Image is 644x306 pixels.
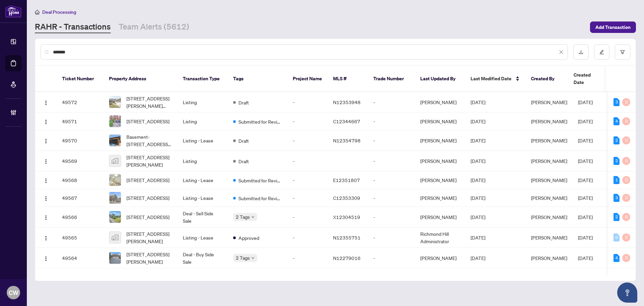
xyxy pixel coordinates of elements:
[333,137,361,143] span: N12354798
[622,233,630,242] div: 0
[43,100,49,105] img: Logo
[559,50,563,54] span: close
[613,194,620,202] div: 3
[126,154,172,168] span: [STREET_ADDRESS][PERSON_NAME]
[43,196,49,201] img: Logo
[287,207,328,227] td: -
[57,207,104,227] td: 49566
[333,177,360,183] span: E12351807
[531,195,567,201] span: [PERSON_NAME]
[594,44,609,60] button: edit
[287,130,328,151] td: -
[57,113,104,130] td: 49571
[177,227,228,248] td: Listing - Lease
[57,227,104,248] td: 49565
[620,50,625,54] span: filter
[104,66,177,92] th: Property Address
[42,9,76,15] span: Deal Processing
[126,95,172,110] span: [STREET_ADDRESS][PERSON_NAME][PERSON_NAME]
[57,130,104,151] td: 49570
[126,176,169,184] span: [STREET_ADDRESS]
[177,92,228,113] td: Listing
[368,171,415,189] td: -
[287,189,328,207] td: -
[109,96,121,108] img: thumbnail-img
[574,71,602,86] span: Created Date
[109,155,121,167] img: thumbnail-img
[236,254,250,262] span: 2 Tags
[177,113,228,130] td: Listing
[126,118,169,125] span: [STREET_ADDRESS]
[415,171,465,189] td: [PERSON_NAME]
[109,232,121,243] img: thumbnail-img
[43,119,49,125] img: Logo
[5,5,21,17] img: logo
[41,97,51,107] button: Logo
[568,66,615,92] th: Created Date
[531,118,567,124] span: [PERSON_NAME]
[109,116,121,127] img: thumbnail-img
[251,256,255,260] span: down
[573,44,589,60] button: download
[531,158,567,164] span: [PERSON_NAME]
[613,98,620,106] div: 3
[238,118,282,125] span: Submitted for Review
[43,256,49,261] img: Logo
[471,255,485,261] span: [DATE]
[415,151,465,171] td: [PERSON_NAME]
[579,50,583,54] span: download
[471,118,485,124] span: [DATE]
[415,92,465,113] td: [PERSON_NAME]
[531,255,567,261] span: [PERSON_NAME]
[617,282,637,303] button: Open asap
[613,176,620,184] div: 1
[238,158,249,165] span: Draft
[57,151,104,171] td: 49569
[9,288,18,297] span: CW
[126,230,172,245] span: [STREET_ADDRESS][PERSON_NAME]
[57,92,104,113] td: 49572
[35,10,40,14] span: home
[613,117,620,125] div: 4
[41,192,51,203] button: Logo
[41,175,51,185] button: Logo
[41,253,51,263] button: Logo
[287,171,328,189] td: -
[43,159,49,164] img: Logo
[471,137,485,143] span: [DATE]
[177,248,228,268] td: Deal - Buy Side Sale
[368,66,415,92] th: Trade Number
[287,248,328,268] td: -
[615,44,630,60] button: filter
[368,151,415,171] td: -
[126,133,172,148] span: Basement-[STREET_ADDRESS][PERSON_NAME]
[238,234,259,242] span: Approved
[109,211,121,223] img: thumbnail-img
[613,254,620,262] div: 4
[595,22,631,33] span: Add Transaction
[526,66,568,92] th: Created By
[57,66,104,92] th: Ticket Number
[238,177,282,184] span: Submitted for Review
[415,113,465,130] td: [PERSON_NAME]
[622,254,630,262] div: 0
[287,227,328,248] td: -
[35,21,111,33] a: RAHR - Transactions
[622,157,630,165] div: 0
[471,99,485,105] span: [DATE]
[531,99,567,105] span: [PERSON_NAME]
[471,195,485,201] span: [DATE]
[471,214,485,220] span: [DATE]
[531,214,567,220] span: [PERSON_NAME]
[368,189,415,207] td: -
[333,214,360,220] span: X12304519
[415,207,465,227] td: [PERSON_NAME]
[415,189,465,207] td: [PERSON_NAME]
[177,130,228,151] td: Listing - Lease
[368,113,415,130] td: -
[41,135,51,146] button: Logo
[471,75,512,82] span: Last Modified Date
[177,207,228,227] td: Deal - Sell Side Sale
[333,234,361,241] span: N12355751
[57,171,104,189] td: 49568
